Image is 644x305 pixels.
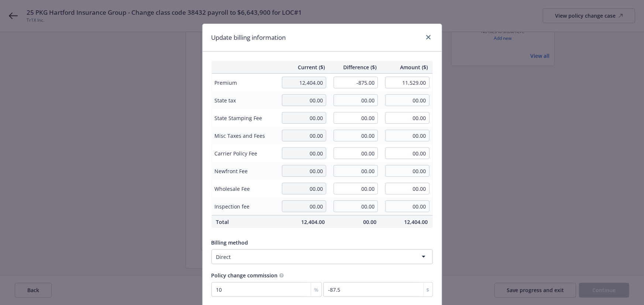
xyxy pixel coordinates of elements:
span: State Stamping Fee [215,114,275,122]
span: % [314,286,318,294]
span: State tax [215,97,275,104]
span: 12,404.00 [385,218,428,226]
span: Misc Taxes and Fees [215,132,275,140]
span: Policy change commission [211,272,278,279]
span: Billing method [211,239,248,246]
span: Inspection fee [215,203,275,210]
span: Difference ($) [334,63,376,71]
span: Amount ($) [385,63,428,71]
span: Newfront Fee [215,167,275,175]
span: Wholesale Fee [215,185,275,193]
a: close [424,33,433,42]
span: Carrier Policy Fee [215,150,275,157]
span: Premium [215,79,275,87]
span: Total [216,218,273,226]
span: 12,404.00 [282,218,325,226]
h1: Update billing information [211,33,286,42]
span: 00.00 [334,218,376,226]
span: $ [427,286,430,294]
span: Current ($) [282,63,325,71]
